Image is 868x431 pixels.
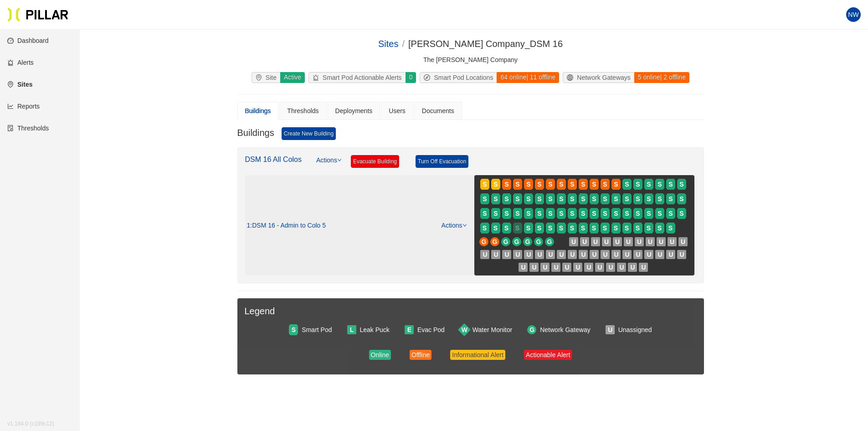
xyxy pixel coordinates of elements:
[614,208,618,218] span: S
[625,179,629,189] span: S
[537,179,541,189] span: S
[570,179,574,189] span: S
[679,194,683,204] span: S
[526,179,530,189] span: S
[483,179,487,189] span: S
[442,222,467,229] a: Actions
[582,237,587,247] span: U
[532,262,536,272] span: U
[581,223,585,233] span: S
[603,208,607,218] span: S
[515,208,519,218] span: S
[608,262,613,272] span: U
[548,249,553,260] span: U
[402,39,405,49] span: /
[493,223,498,233] span: S
[668,208,673,218] span: S
[630,262,635,272] span: U
[514,237,519,247] span: G
[614,223,618,233] span: S
[647,208,651,218] span: S
[515,194,519,204] span: S
[647,194,651,204] span: S
[316,155,342,175] a: Actions
[350,325,354,335] span: L
[504,249,509,260] span: U
[452,350,503,360] div: Informational Alert
[604,237,609,247] span: U
[603,249,607,260] span: U
[529,325,534,335] span: G
[559,179,563,189] span: S
[563,73,634,83] div: Network Gateways
[679,249,684,260] span: U
[668,179,673,189] span: S
[615,237,620,247] span: U
[567,74,577,81] span: global
[526,249,531,260] span: U
[657,179,662,189] span: S
[360,325,390,335] div: Leak Puck
[570,249,575,260] span: U
[540,325,590,335] div: Network Gateway
[407,325,411,335] span: E
[657,249,662,260] span: U
[647,249,651,260] span: U
[537,208,541,218] span: S
[592,249,596,260] span: U
[526,350,570,360] div: Actionable Alert
[670,237,674,247] span: U
[256,74,266,81] span: environment
[483,249,487,260] span: U
[416,155,468,168] a: Turn Off Evacuation
[559,208,563,218] span: S
[641,262,646,272] span: U
[537,249,542,260] span: U
[313,74,323,81] span: alert
[614,194,618,204] span: S
[247,222,326,230] div: 1
[237,127,274,140] h3: Buildings
[526,194,530,204] span: S
[603,194,607,204] span: S
[493,208,498,218] span: S
[302,325,332,335] div: Smart Pod
[424,74,434,81] span: compass
[592,223,596,233] span: S
[493,194,498,204] span: S
[614,179,618,189] span: S
[647,223,651,233] span: S
[603,179,607,189] span: S
[571,237,576,247] span: U
[625,249,629,260] span: U
[618,325,652,335] div: Unassigned
[7,81,32,88] a: environmentSites
[250,222,326,230] span: : DSM 16 - Admin to Colo 5
[526,208,530,218] span: S
[548,194,552,204] span: S
[537,223,541,233] span: S
[335,106,373,116] div: Deployments
[575,262,580,272] span: U
[245,106,271,116] div: Buildings
[282,127,336,140] a: Create New Building
[7,37,49,44] a: dashboardDashboard
[462,325,467,335] span: W
[565,262,569,272] span: U
[547,237,552,247] span: G
[608,325,612,335] span: U
[648,237,652,247] span: U
[603,223,607,233] span: S
[496,72,559,83] div: 64 online | 11 offline
[503,237,508,247] span: G
[848,7,858,22] span: NW
[659,237,663,247] span: U
[483,223,487,233] span: S
[389,106,406,116] div: Users
[586,262,591,272] span: U
[7,7,68,22] img: Pillar Technologies
[637,237,642,247] span: U
[462,223,467,228] span: down
[570,194,574,204] span: S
